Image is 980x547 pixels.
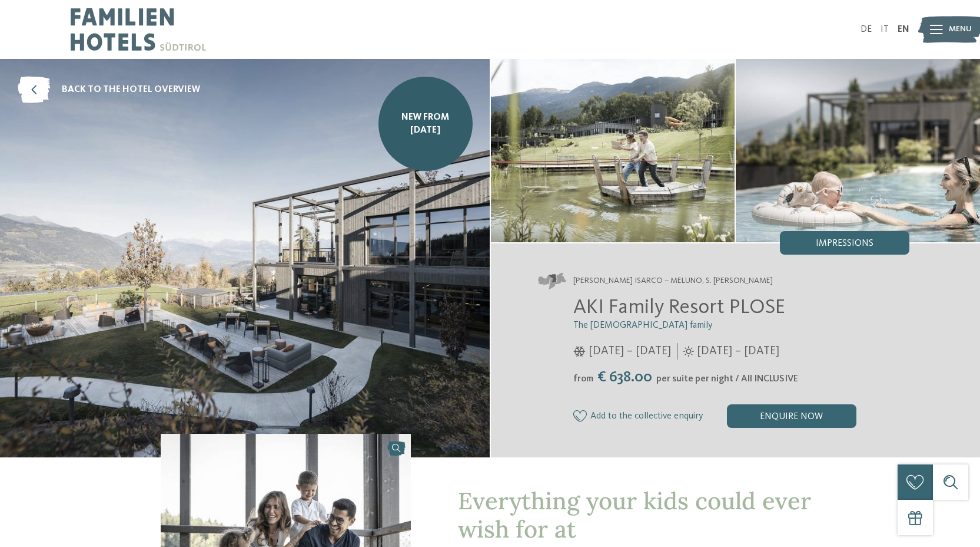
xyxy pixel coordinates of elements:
a: EN [898,25,909,34]
a: IT [881,25,889,34]
i: Opening times in summer [683,346,694,357]
span: NEW from [DATE] [387,111,464,137]
i: Opening times in winter [573,346,586,357]
span: per suite per night / All INCLUSIVE [656,374,798,384]
span: Add to the collective enquiry [590,411,703,422]
div: enquire now [727,404,856,428]
span: € 638.00 [594,370,655,385]
span: [PERSON_NAME] Isarco – Meluno, S. [PERSON_NAME] [573,275,773,287]
span: AKI Family Resort PLOSE [573,297,785,318]
span: Menu [949,24,972,35]
a: DE [861,25,872,34]
span: back to the hotel overview [62,83,200,96]
span: [DATE] – [DATE] [589,343,671,360]
a: back to the hotel overview [18,77,200,103]
img: AKI: everything your kids could ever wish for [736,59,980,242]
span: [DATE] – [DATE] [697,343,779,360]
img: AKI: everything your kids could ever wish for [491,59,735,242]
span: The [DEMOGRAPHIC_DATA] family [573,321,713,330]
span: Impressions [816,239,873,248]
span: from [573,374,593,384]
